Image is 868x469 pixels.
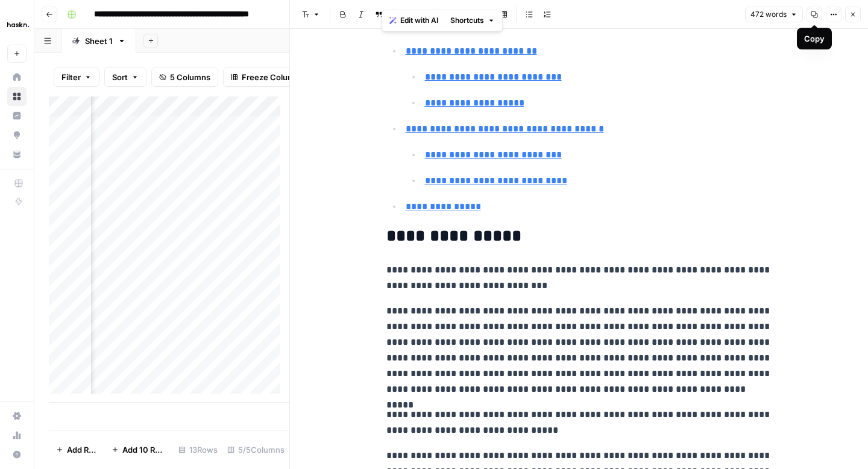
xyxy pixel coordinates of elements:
[242,71,304,83] span: Freeze Columns
[151,68,218,87] button: 5 Columns
[222,440,289,459] div: 5/5 Columns
[7,125,27,145] a: Opportunities
[450,15,484,26] span: Shortcuts
[7,87,27,106] a: Browse
[7,445,27,464] button: Help + Support
[49,440,104,459] button: Add Row
[7,145,27,164] a: Your Data
[61,71,81,83] span: Filter
[7,68,27,87] a: Home
[750,9,787,20] span: 472 words
[112,71,128,83] span: Sort
[445,13,500,28] button: Shortcuts
[223,68,312,87] button: Freeze Columns
[67,444,97,456] span: Add Row
[170,71,210,83] span: 5 Columns
[61,29,136,53] a: Sheet 1
[104,440,174,459] button: Add 10 Rows
[85,35,113,47] div: Sheet 1
[122,444,166,456] span: Add 10 Rows
[7,106,27,125] a: Insights
[7,14,29,36] img: Haskn Logo
[745,7,803,22] button: 472 words
[400,15,438,26] span: Edit with AI
[54,68,99,87] button: Filter
[385,13,443,28] button: Edit with AI
[7,10,27,40] button: Workspace: Haskn
[7,426,27,445] a: Usage
[7,406,27,426] a: Settings
[174,440,222,459] div: 13 Rows
[104,68,146,87] button: Sort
